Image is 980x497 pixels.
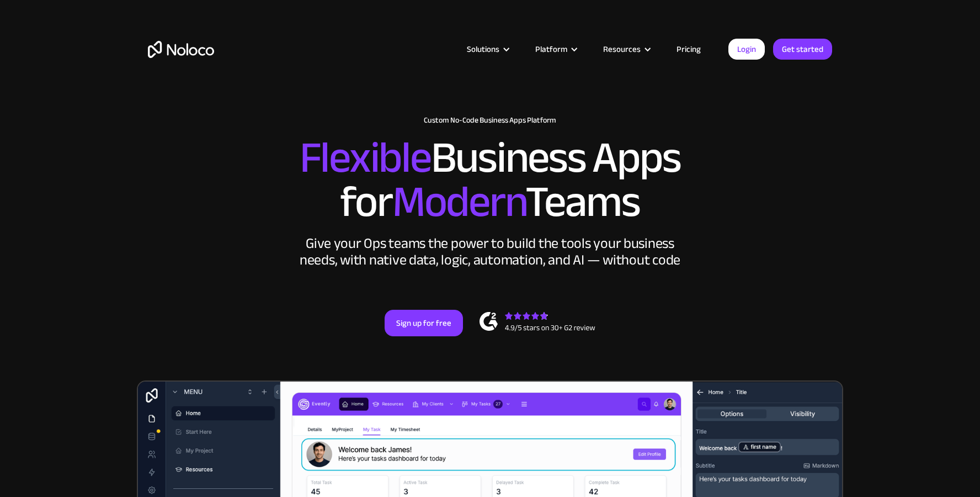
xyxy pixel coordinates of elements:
a: Sign up for free [385,310,463,336]
div: Platform [521,42,589,56]
a: home [148,41,214,58]
div: Platform [535,42,567,56]
h2: Business Apps for Teams [148,136,832,224]
span: Flexible [300,117,431,199]
a: Login [728,39,765,60]
div: Give your Ops teams the power to build the tools your business needs, with native data, logic, au... [297,235,683,268]
div: Solutions [453,42,521,56]
span: Modern [392,161,525,243]
div: Solutions [467,42,499,56]
a: Get started [773,39,832,60]
div: Resources [603,42,641,56]
a: Pricing [663,42,715,56]
h1: Custom No-Code Business Apps Platform [148,116,832,125]
div: Resources [589,42,663,56]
